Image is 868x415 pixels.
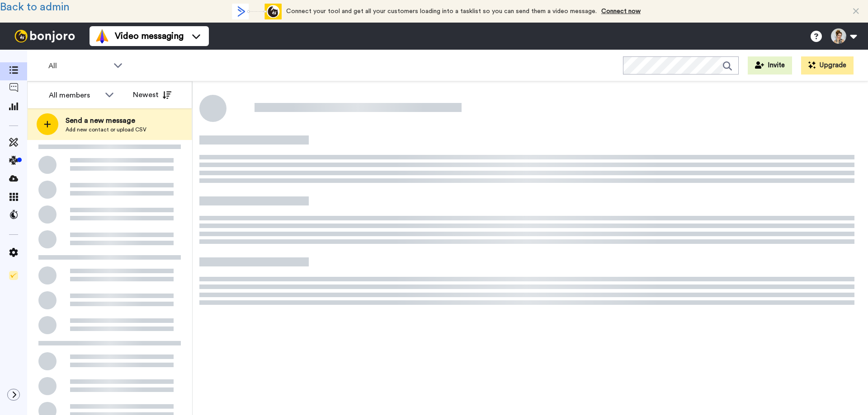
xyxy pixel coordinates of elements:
[601,8,641,14] a: Connect now
[748,56,792,75] button: Invite
[115,30,184,42] span: Video messaging
[66,126,146,133] span: Add new contact or upload CSV
[801,56,854,75] button: Upgrade
[49,90,100,101] div: All members
[95,29,109,43] img: vm-color.svg
[126,86,178,104] button: Newest
[11,30,79,42] img: bj-logo-header-white.svg
[66,115,146,126] span: Send a new message
[232,4,282,19] div: animation
[286,8,597,14] span: Connect your tool and get all your customers loading into a tasklist so you can send them a video...
[48,61,109,71] span: All
[9,271,18,280] img: Checklist.svg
